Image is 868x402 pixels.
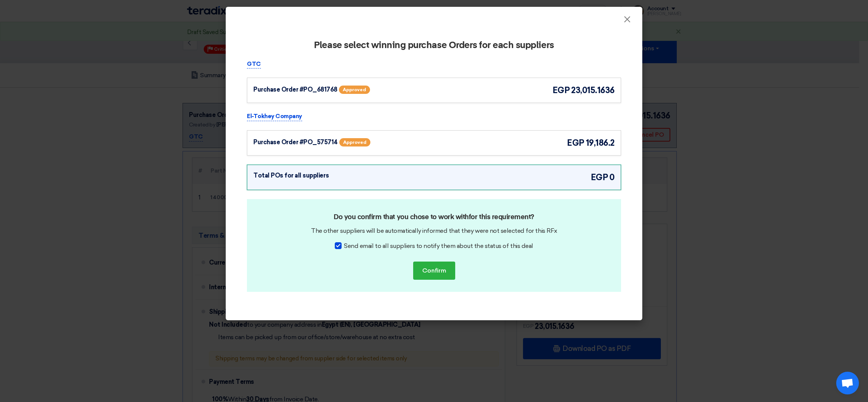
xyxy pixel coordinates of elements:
[623,14,631,29] span: ×
[339,138,370,146] span: Approved
[617,12,637,27] button: Close
[253,138,338,147] div: Purchase Order #PO_575714
[247,112,302,121] p: El-Tokhey Company
[263,212,605,223] h2: Do you confirm that you chose to work with for this requirement?
[339,86,370,94] span: Approved
[836,372,859,394] a: Open chat
[609,171,615,184] span: 0
[344,242,533,251] span: Send email to all suppliers to notify them about the status of this deal
[586,137,615,149] span: 19,186.2
[247,60,261,69] p: GTC
[413,262,455,280] button: Confirm
[259,226,609,235] div: The other suppliers will be automatically informed that they were not selected for this RFx
[253,85,337,94] div: Purchase Order #PO_681768
[553,84,570,97] span: egp
[253,171,329,180] div: Total POs for all suppliers
[591,171,608,184] span: egp
[567,137,584,149] span: egp
[571,84,615,97] span: 23,015.1636
[247,40,621,51] h2: Please select winning purchase Orders for each suppliers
